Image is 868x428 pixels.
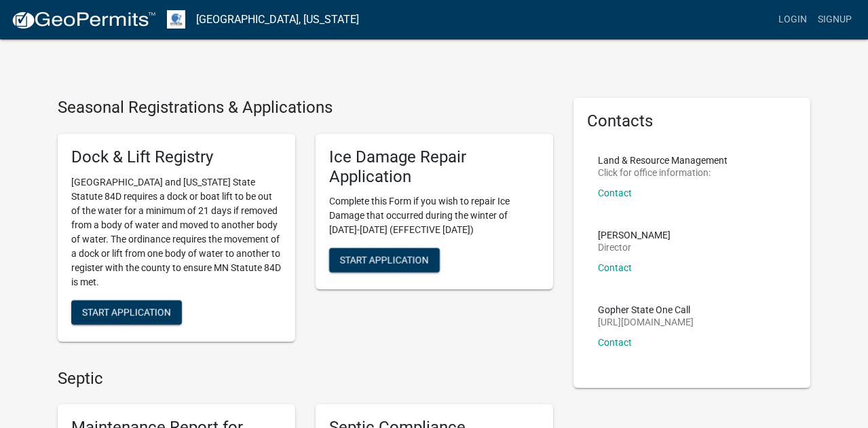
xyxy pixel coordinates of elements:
h4: Seasonal Registrations & Applications [58,98,553,118]
span: Start Application [340,255,429,266]
button: Start Application [71,300,182,325]
p: [URL][DOMAIN_NAME] [598,317,694,327]
h4: Septic [58,369,553,389]
p: Land & Resource Management [598,156,728,165]
p: [PERSON_NAME] [598,230,671,240]
p: Director [598,243,671,252]
h5: Dock & Lift Registry [71,147,282,167]
a: Login [773,7,812,33]
p: Complete this Form if you wish to repair Ice Damage that occurred during the winter of [DATE]-[DA... [329,194,540,237]
p: Click for office information: [598,168,728,177]
a: [GEOGRAPHIC_DATA], [US_STATE] [196,8,359,31]
a: Contact [598,262,632,273]
a: Signup [812,7,857,33]
button: Start Application [329,248,440,272]
span: Start Application [82,306,171,317]
p: [GEOGRAPHIC_DATA] and [US_STATE] State Statute 84D requires a dock or boat lift to be out of the ... [71,175,282,289]
p: Gopher State One Call [598,305,694,315]
h5: Ice Damage Repair Application [329,147,540,187]
img: Otter Tail County, Minnesota [167,10,185,29]
h5: Contacts [587,111,797,131]
a: Contact [598,337,632,348]
a: Contact [598,188,632,198]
